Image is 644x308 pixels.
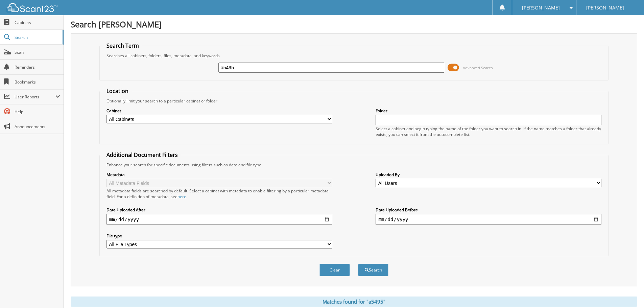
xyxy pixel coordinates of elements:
[319,264,350,276] button: Clear
[103,53,605,58] div: Searches all cabinets, folders, files, metadata, and keywords
[103,162,605,168] div: Enhance your search for specific documents using filters such as date and file type.
[7,3,57,12] img: scan123-logo-white.svg
[376,108,601,114] label: Folder
[376,126,601,137] div: Select a cabinet and begin typing the name of the folder you want to search in. If the name match...
[103,42,142,49] legend: Search Term
[106,108,332,114] label: Cabinet
[106,188,332,199] div: All metadata fields are searched by default. Select a cabinet with metadata to enable filtering b...
[71,297,637,307] div: Matches found for "a5495"
[103,87,132,95] legend: Location
[15,79,60,85] span: Bookmarks
[71,19,637,30] h1: Search [PERSON_NAME]
[103,151,181,159] legend: Additional Document Filters
[177,194,186,199] a: here
[376,214,601,225] input: end
[376,172,601,177] label: Uploaded By
[106,233,332,239] label: File type
[586,6,624,10] span: [PERSON_NAME]
[103,98,605,104] div: Optionally limit your search to a particular cabinet or folder
[15,34,59,40] span: Search
[15,124,60,129] span: Announcements
[106,214,332,225] input: start
[15,20,60,25] span: Cabinets
[15,64,60,70] span: Reminders
[106,207,332,213] label: Date Uploaded After
[15,94,55,100] span: User Reports
[106,172,332,177] label: Metadata
[522,6,560,10] span: [PERSON_NAME]
[15,49,60,55] span: Scan
[376,207,601,213] label: Date Uploaded Before
[463,65,493,70] span: Advanced Search
[358,264,388,276] button: Search
[15,109,60,115] span: Help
